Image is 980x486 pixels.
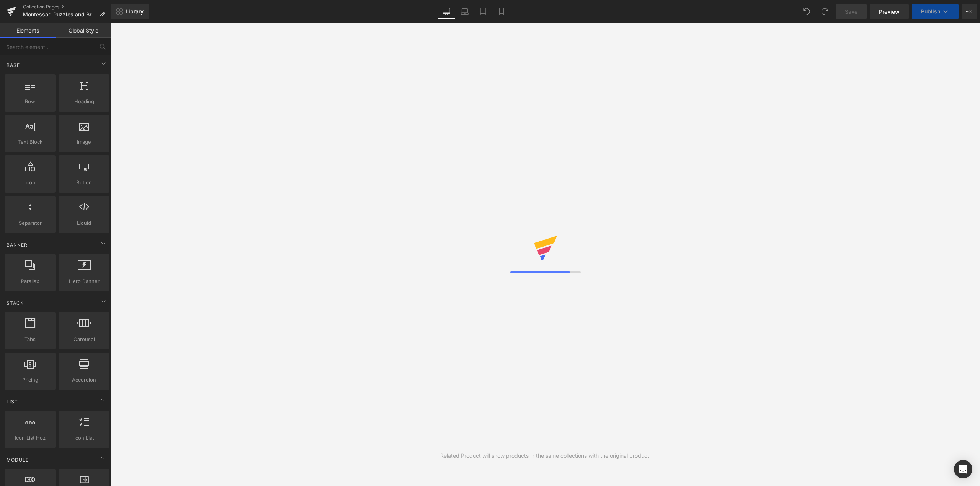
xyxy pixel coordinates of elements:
[7,98,53,106] span: Row
[7,179,53,187] span: Icon
[492,4,511,19] a: Mobile
[23,11,96,18] span: Montessori Puzzles and Brain Games
[7,277,53,285] span: Parallax
[61,376,107,384] span: Accordion
[440,452,651,460] div: Related Product will show products in the same collections with the original product.
[61,277,107,285] span: Hero Banner
[7,219,53,227] span: Separator
[799,4,814,19] button: Undo
[6,299,24,307] span: Stack
[61,219,107,227] span: Liquid
[61,98,107,106] span: Heading
[61,434,107,442] span: Icon List
[6,241,28,249] span: Banner
[61,138,107,146] span: Image
[921,8,940,15] span: Publish
[954,460,972,478] div: Open Intercom Messenger
[23,4,111,10] a: Collection Pages
[7,376,53,384] span: Pricing
[111,4,149,19] a: New Library
[912,4,959,19] button: Publish
[870,4,909,19] a: Preview
[6,62,21,69] span: Base
[126,8,144,15] span: Library
[879,8,900,16] span: Preview
[6,456,29,463] span: Module
[845,8,857,16] span: Save
[474,4,492,19] a: Tablet
[7,335,53,343] span: Tabs
[437,4,456,19] a: Desktop
[61,335,107,343] span: Carousel
[456,4,474,19] a: Laptop
[7,138,53,146] span: Text Block
[7,434,53,442] span: Icon List Hoz
[56,23,111,38] a: Global Style
[817,4,833,19] button: Redo
[61,179,107,187] span: Button
[6,398,19,405] span: List
[962,4,977,19] button: More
